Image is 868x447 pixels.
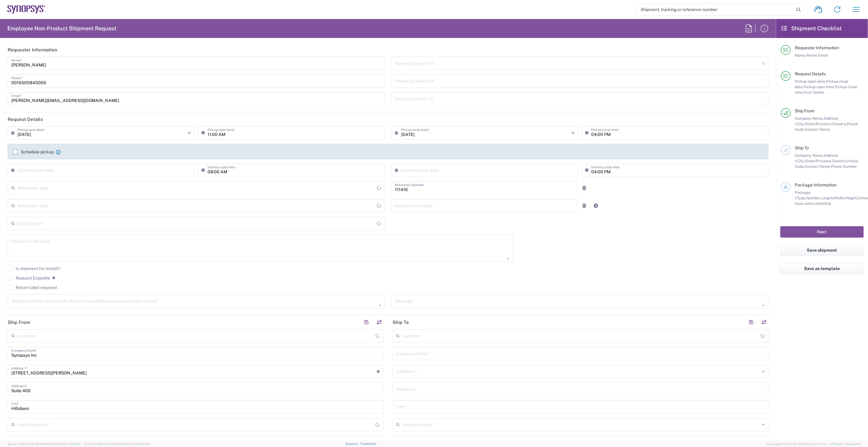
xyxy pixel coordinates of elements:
[834,196,845,200] span: Width,
[766,441,861,447] span: Copyright © [DATE]-[DATE] Agistix Inc., All Rights Reserved
[845,196,858,200] span: Height,
[580,184,588,192] a: Remove Reference
[795,45,839,50] span: Requester Information
[393,319,409,325] h2: Ship To
[188,128,191,138] i: ×
[805,164,831,169] span: Contact Name,
[780,245,864,256] button: Save shipment
[806,53,818,58] span: Phone,
[636,4,795,15] input: Shipment, tracking or reference number
[804,85,835,89] span: Pickup open time,
[832,159,847,163] span: Country,
[795,53,806,58] span: Name,
[8,116,43,122] h2: Request Details
[84,442,150,446] span: Client: 2025.17.0-5dd568f
[804,90,825,95] span: Cost Center
[780,226,864,238] button: Next
[13,149,54,154] label: Schedule pickup
[57,442,81,446] span: [DATE] 09:51:12
[8,276,50,280] label: Request Expedite
[125,442,150,446] span: [DATE] 08:44:20
[797,196,806,200] span: Type,
[345,442,361,445] a: Support
[795,71,826,76] span: Request Details
[361,442,376,445] a: Feedback
[7,442,81,446] span: Server: 2025.17.0-16a969492de
[797,122,805,126] span: City,
[795,116,824,121] span: Company Name,
[8,266,60,271] label: Is shipment for Install?
[818,53,828,58] span: Email
[805,122,832,126] span: State/Province,
[795,145,809,150] span: Ship To
[795,190,810,200] span: Package 1:
[8,319,30,325] h2: Ship From
[795,182,836,187] span: Package Information
[795,153,824,158] span: Company Name,
[795,79,826,84] span: Pickup open date,
[832,122,847,126] span: Country,
[780,263,864,274] button: Save as template
[805,159,832,163] span: State/Province,
[7,25,116,32] h2: Employee Non-Product Shipment Request
[821,196,834,200] span: Length,
[797,159,805,163] span: City,
[795,108,814,113] span: Ship From
[592,201,600,210] a: Add Reference
[782,25,842,32] h2: Shipment Checklist
[831,164,857,169] span: Phone Number
[806,196,821,200] span: Number,
[571,128,575,138] i: ×
[805,127,830,132] span: Contact Name
[8,285,57,290] label: Return label required
[580,201,588,210] a: Remove Reference
[8,47,57,53] h2: Requester Information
